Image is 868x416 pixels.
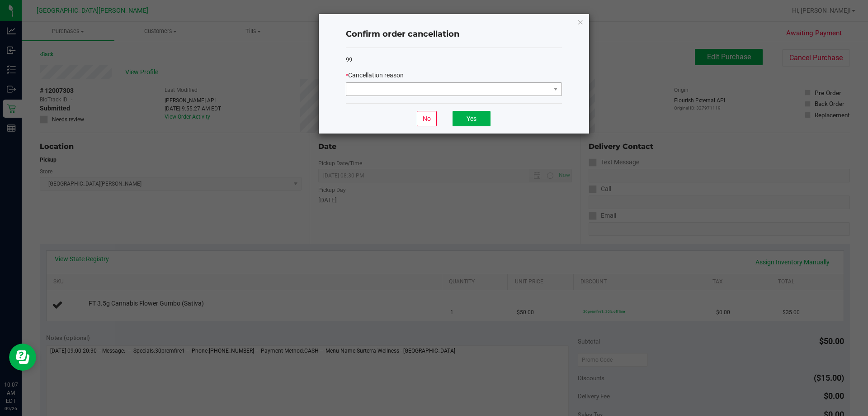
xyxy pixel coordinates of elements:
button: No [417,111,437,126]
iframe: Resource center [9,344,36,371]
h4: Confirm order cancellation [346,29,562,40]
span: Cancellation reason [348,72,404,79]
span: 99 [346,56,352,63]
button: Yes [453,111,491,126]
button: Close [577,16,584,27]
